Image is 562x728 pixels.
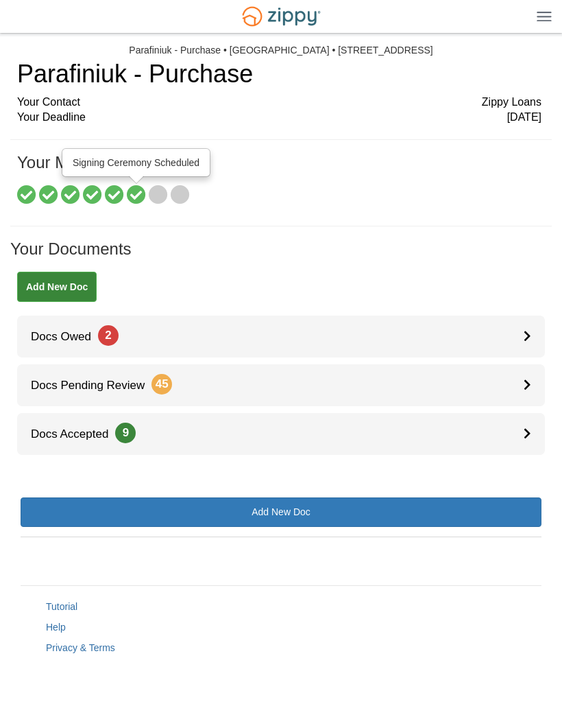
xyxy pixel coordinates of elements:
[46,642,115,653] a: Privacy & Terms
[46,622,66,633] a: Help
[17,110,541,126] div: Your Deadline
[17,154,541,185] h1: Your Milestones
[151,374,172,395] span: 45
[17,330,119,343] span: Docs Owed
[17,413,545,455] a: Docs Accepted9
[46,601,77,612] a: Tutorial
[21,497,541,527] a: Add New Doc
[537,11,552,21] img: Mobile Dropdown Menu
[17,427,136,441] span: Docs Accepted
[17,272,97,302] a: Add New Doc
[17,379,172,392] span: Docs Pending Review
[129,45,432,56] div: Parafiniuk - Purchase • [GEOGRAPHIC_DATA] • [STREET_ADDRESS]
[98,325,119,346] span: 2
[17,364,545,406] a: Docs Pending Review45
[17,95,541,110] div: Your Contact
[17,316,545,357] a: Docs Owed2
[482,95,541,110] span: Zippy Loans
[63,150,209,176] div: Signing Ceremony Scheduled
[10,240,552,272] h1: Your Documents
[115,423,136,443] span: 9
[507,110,541,126] span: [DATE]
[17,60,541,88] h1: Parafiniuk - Purchase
